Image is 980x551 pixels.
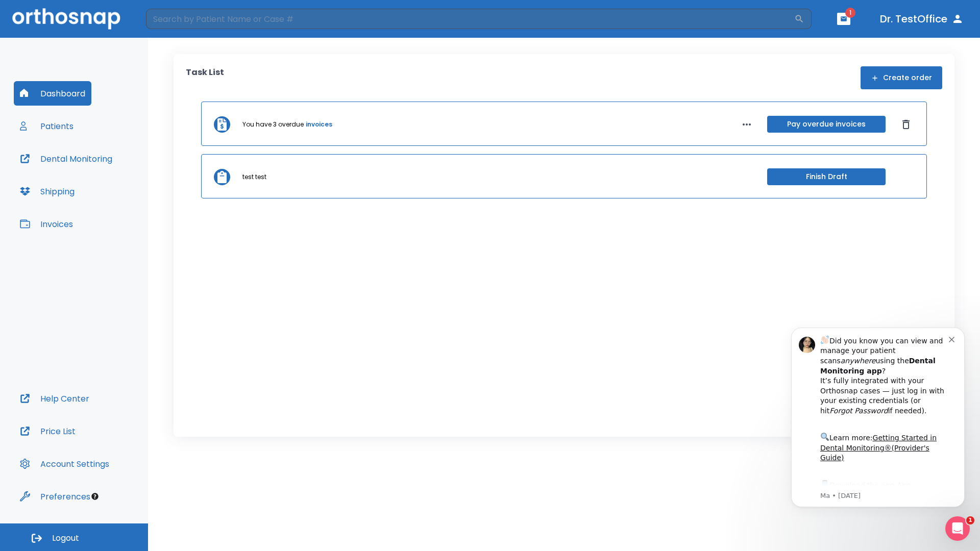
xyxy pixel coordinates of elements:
[44,179,173,188] p: Message from Ma, sent 2w ago
[146,9,794,29] input: Search by Patient Name or Case #
[44,166,173,218] div: Download the app: | ​ Let us know if you need help getting started!
[44,169,135,187] a: App Store
[14,146,118,171] button: Dental Monitoring
[242,120,304,129] p: You have 3 overdue
[861,66,942,89] button: Create order
[966,516,974,524] span: 1
[776,312,980,523] iframe: Intercom notifications message
[898,116,914,133] button: Dismiss
[767,116,886,133] button: Pay overdue invoices
[14,179,81,204] button: Shipping
[52,533,79,544] span: Logout
[306,120,332,129] a: invoices
[14,212,79,236] button: Invoices
[186,66,224,89] p: Task List
[242,172,266,182] p: test test
[14,81,91,106] button: Dashboard
[14,386,95,411] button: Help Center
[14,484,96,509] button: Preferences
[876,10,968,28] button: Dr. TestOffice
[173,22,181,30] button: Dismiss notification
[945,516,970,541] iframe: Intercom live chat
[12,8,120,29] img: Orthosnap
[14,114,80,138] button: Patients
[14,419,82,443] button: Price List
[90,492,100,501] div: Tooltip anchor
[845,8,855,18] span: 1
[14,452,115,476] button: Account Settings
[767,168,886,185] button: Finish Draft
